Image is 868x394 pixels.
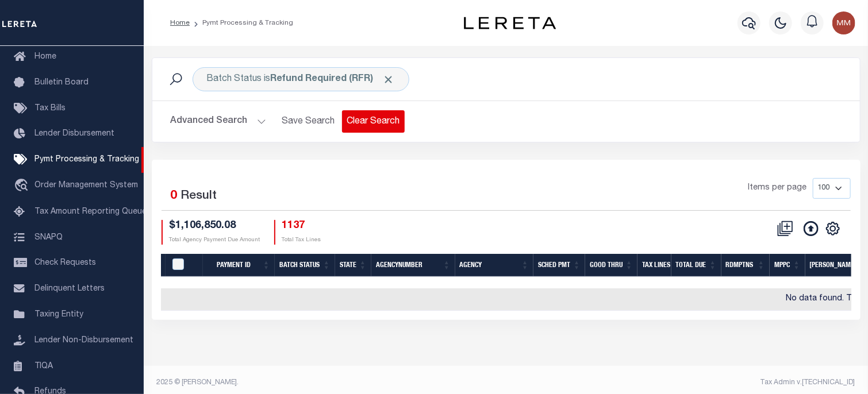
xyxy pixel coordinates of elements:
[14,179,32,194] i: travel_explore
[34,285,105,293] span: Delinquent Letters
[34,130,114,138] span: Lender Disbursement
[34,259,96,267] span: Check Requests
[271,75,395,84] b: Refund Required (RFR)
[170,236,260,245] p: Total Agency Payment Due Amount
[34,337,133,345] span: Lender Non-Disbursement
[464,17,556,29] img: logo-dark.svg
[181,187,217,206] label: Result
[342,110,405,133] button: Clear Search
[34,79,89,87] span: Bulletin Board
[190,18,293,28] li: Pymt Processing & Tracking
[533,254,585,277] th: SCHED PMT: activate to sort column ascending
[34,53,56,61] span: Home
[203,254,275,277] th: Payment ID: activate to sort column ascending
[275,254,335,277] th: Batch Status: activate to sort column ascending
[585,254,637,277] th: Good Thru: activate to sort column ascending
[171,190,178,202] span: 0
[166,254,203,277] th: PayeePmtBatchStatus
[671,254,721,277] th: Total Due: activate to sort column ascending
[34,105,66,113] span: Tax Bills
[721,254,770,277] th: Rdmptns: activate to sort column ascending
[34,233,63,241] span: SNAPQ
[371,254,455,277] th: AgencyNumber: activate to sort column ascending
[637,254,671,277] th: Tax Lines
[34,156,139,164] span: Pymt Processing & Tracking
[383,74,395,86] span: Click to Remove
[748,182,807,195] span: Items per page
[34,311,83,319] span: Taxing Entity
[770,254,805,277] th: MPPC: activate to sort column ascending
[170,220,260,233] h4: $1,106,850.08
[34,208,147,216] span: Tax Amount Reporting Queue
[514,377,855,388] div: Tax Admin v.[TECHNICAL_ID]
[193,67,409,91] div: Click to Edit
[170,20,190,26] a: Home
[34,181,138,190] span: Order Management System
[34,362,53,370] span: TIQA
[335,254,371,277] th: State: activate to sort column ascending
[282,220,321,233] h4: 1137
[832,11,855,34] img: svg+xml;base64,PHN2ZyB4bWxucz0iaHR0cDovL3d3dy53My5vcmcvMjAwMC9zdmciIHBvaW50ZXItZXZlbnRzPSJub25lIi...
[282,236,321,245] p: Total Tax Lines
[275,110,342,133] button: Save Search
[171,110,266,133] button: Advanced Search
[455,254,533,277] th: Agency: activate to sort column ascending
[148,377,506,388] div: 2025 © [PERSON_NAME].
